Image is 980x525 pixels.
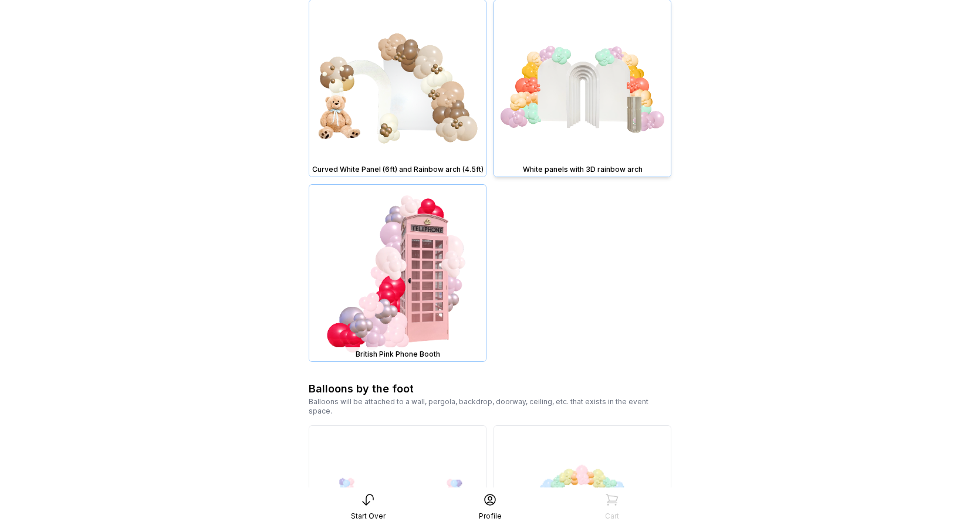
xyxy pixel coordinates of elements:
img: British Pink Phone Booth [309,185,486,361]
div: British Pink Phone Booth [312,350,484,359]
div: Balloons by the foot [309,381,414,397]
div: Start Over [351,512,386,521]
div: White panels with 3D rainbow arch [496,165,668,174]
div: Balloons will be attached to a wall, pergola, backdrop, doorway, ceiling, etc. that exists in the... [309,397,671,416]
div: Curved White Panel (6ft) and Rainbow arch (4.5ft) [312,165,484,174]
div: Profile [479,512,502,521]
div: Cart [605,512,619,521]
